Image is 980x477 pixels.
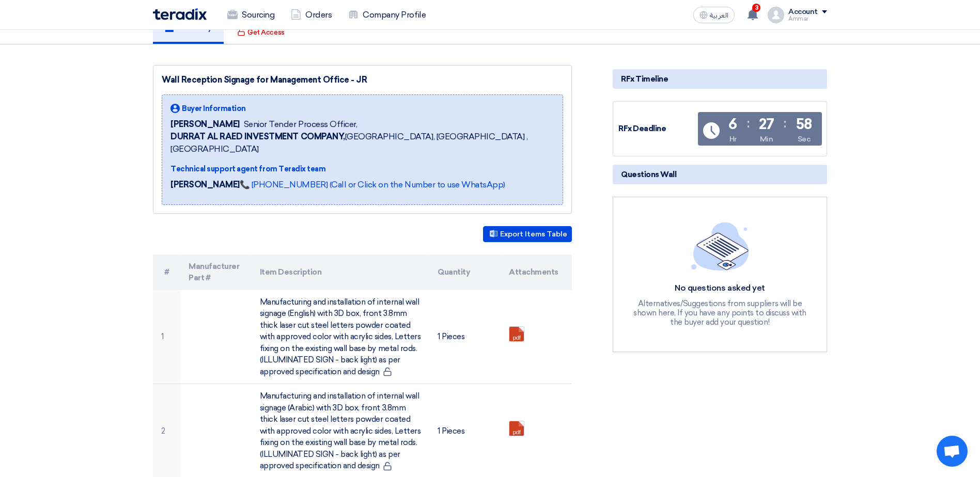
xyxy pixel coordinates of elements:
th: Quantity [429,255,501,290]
td: 1 [153,290,180,384]
span: [PERSON_NAME] [170,118,240,131]
div: Account [788,8,818,17]
td: Manufacturing and installation of internal wall signage (English) with 3D box, front 3.8mm thick ... [252,290,430,384]
button: العربية [693,7,735,23]
span: Senior Tender Process Officer, [244,118,357,131]
img: empty_state_list.svg [691,222,749,271]
span: [GEOGRAPHIC_DATA], [GEOGRAPHIC_DATA] ,[GEOGRAPHIC_DATA] [170,131,554,155]
div: Min [760,134,773,145]
div: RFx Deadline [618,123,696,135]
div: : [747,114,750,133]
div: 6 [728,117,737,132]
a: Sourcing [219,4,283,26]
div: No questions asked yet [632,283,808,294]
th: # [153,255,180,290]
div: Hr [729,134,737,145]
button: Export Items Table [483,226,572,242]
div: 58 [796,117,812,132]
div: Ammar [788,16,827,22]
span: 3 [752,4,760,12]
div: Sec [798,134,811,145]
div: : [784,114,786,133]
a: Orders [283,4,340,26]
a: Company Profile [340,4,434,26]
div: Get Access [237,27,284,38]
th: Attachments [501,255,572,290]
td: 1 Pieces [429,290,501,384]
b: DURRAT AL RAED INVESTMENT COMPANY, [170,132,345,141]
span: Questions Wall [621,169,676,180]
a: SAMPLE__RECEPTION_CENOMI_LOGO__DETAILS_box__mm_1756393030275.pdf [509,327,592,389]
div: RFx Timeline [613,69,827,89]
a: 📞 [PHONE_NUMBER] (Call or Click on the Number to use WhatsApp) [240,180,505,189]
span: العربية [710,12,728,19]
div: Wall Reception Signage for Management Office - JR [162,74,563,86]
strong: [PERSON_NAME] [170,180,240,189]
div: Alternatives/Suggestions from suppliers will be shown here, If you have any points to discuss wit... [632,299,808,327]
img: profile_test.png [768,7,784,23]
a: Open chat [937,436,968,467]
img: Teradix logo [153,8,207,20]
div: Technical support agent from Teradix team [170,164,554,174]
th: Item Description [252,255,430,290]
div: 27 [759,117,774,132]
span: Buyer Information [182,103,246,114]
th: Manufacturer Part # [180,255,252,290]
